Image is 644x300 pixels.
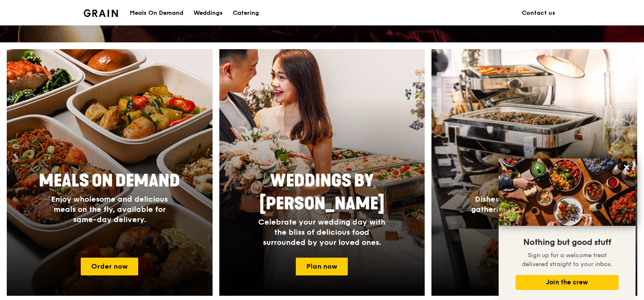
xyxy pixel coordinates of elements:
[228,0,264,26] a: Catering
[517,0,560,26] a: Contact us
[194,0,223,26] div: Weddings
[51,194,168,224] span: Enjoy wholesome and delicious meals on the fly, available for same-day delivery.
[296,258,348,275] a: Plan now
[84,9,118,17] img: Grain
[523,237,611,247] span: Nothing but good stuff
[130,0,183,26] div: Meals On Demand
[188,0,228,26] a: Weddings
[7,49,213,296] a: Meals On DemandEnjoy wholesome and delicious meals on the fly, available for same-day delivery.Or...
[516,275,619,290] button: Join the crew
[522,252,612,268] span: Sign up for a welcome treat delivered straight to your inbox.
[259,171,385,214] span: Weddings by [PERSON_NAME]
[620,161,633,174] button: Close
[431,49,637,296] a: CateringDishes to delight your guests, at gatherings and events of all sizes.Plan now
[219,49,425,296] a: Weddings by [PERSON_NAME]Celebrate your wedding day with the bliss of delicious food surrounded b...
[431,49,637,296] img: catering-card.e1cfaf3e.jpg
[219,49,425,296] img: weddings-card.4f3003b8.jpg
[258,217,385,247] span: Celebrate your wedding day with the bliss of delicious food surrounded by your loved ones.
[499,158,636,226] img: DSC07876-Edit02-Large.jpeg
[81,258,138,275] a: Order now
[233,0,259,26] div: Catering
[39,171,180,191] span: Meals On Demand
